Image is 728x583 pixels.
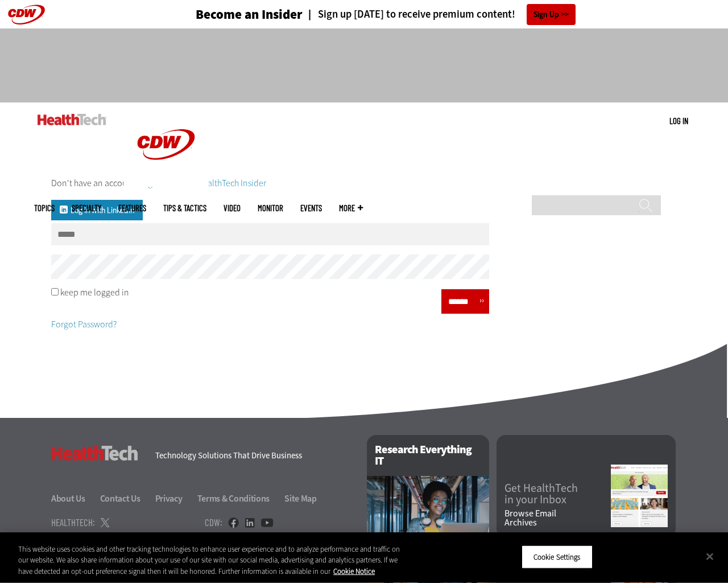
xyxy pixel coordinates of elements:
[51,318,117,330] a: Forgot Password?
[339,204,363,212] span: More
[155,492,196,504] a: Privacy
[38,114,106,125] img: Home
[303,9,515,20] a: Sign up [DATE] to receive premium content!
[669,116,688,126] a: Log in
[118,204,146,212] a: Features
[18,544,400,577] div: This website uses cookies and other tracking technologies to enhance user experience and to analy...
[527,4,576,25] a: Sign Up
[284,492,317,504] a: Site Map
[611,465,668,527] img: newsletter screenshot
[258,204,283,212] a: MonITor
[51,446,138,461] h3: HealthTech
[504,483,611,506] a: Get HealthTechin your Inbox
[367,435,489,476] h2: Research Everything IT
[34,204,55,212] span: Topics
[300,204,322,212] a: Events
[205,518,222,527] h4: CDW:
[155,451,353,460] h4: Technology Solutions That Drive Business
[153,8,303,21] a: Become an Insider
[197,492,283,504] a: Terms & Conditions
[669,115,688,127] div: User menu
[333,566,375,576] a: More information about your privacy
[224,204,241,212] a: Video
[522,545,593,569] button: Cookie Settings
[697,544,722,569] button: Close
[196,8,303,21] h3: Become an Insider
[51,492,98,504] a: About Us
[123,178,209,190] a: CDW
[157,40,571,91] iframe: advertisement
[51,518,95,527] h4: HealthTech:
[100,492,154,504] a: Contact Us
[123,102,209,187] img: Home
[163,204,206,212] a: Tips & Tactics
[504,509,611,527] a: Browse EmailArchives
[72,204,101,212] span: Specialty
